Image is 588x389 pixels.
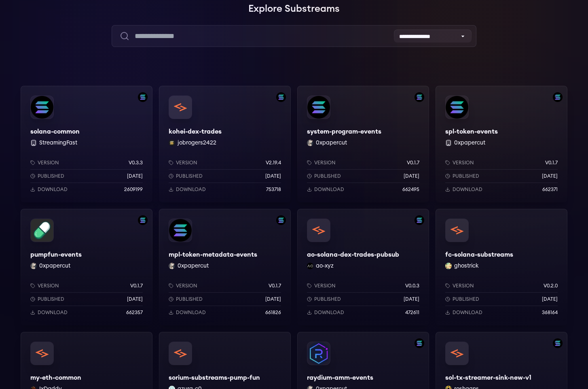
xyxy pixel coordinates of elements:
p: v2.19.4 [266,159,281,166]
p: Version [453,159,474,166]
a: Filter by solana networkao-solana-dex-trades-pubsubao-solana-dex-trades-pubsubao-xyz ao-xyzVersio... [297,209,429,325]
p: Published [38,173,64,179]
p: Download [453,309,482,316]
p: 662357 [126,309,143,316]
p: Published [176,296,203,302]
p: Download [176,186,206,193]
p: v0.2.0 [544,283,558,289]
p: v0.0.3 [405,283,419,289]
a: Filter by solana networksystem-program-eventssystem-program-events0xpapercut 0xpapercutVersionv0.... [297,86,429,202]
img: Filter by solana network [415,215,424,225]
p: Published [314,296,341,302]
a: fc-solana-substreamsfc-solana-substreamsghostrick ghostrickVersionv0.2.0Published[DATE]Download36... [436,209,567,325]
img: Filter by solana network [276,92,286,102]
img: Filter by solana network [276,215,286,225]
button: 0xpapercut [316,139,347,147]
button: 0xpapercut [454,139,485,147]
p: 753718 [266,186,281,193]
p: v0.1.7 [130,283,143,289]
p: v0.1.7 [269,283,281,289]
p: Download [453,186,482,193]
img: Filter by solana network [553,92,563,102]
p: Version [453,283,474,289]
button: ao-xyz [316,262,334,270]
p: 662371 [542,186,558,193]
p: Download [314,309,344,316]
a: Filter by solana networkspl-token-eventsspl-token-events 0xpapercutVersionv0.1.7Published[DATE]Do... [436,86,567,202]
p: [DATE] [542,173,558,179]
button: 0xpapercut [178,262,209,270]
a: Filter by solana networkkohei-dex-tradeskohei-dex-tradesjobrogers2422 jobrogers2422Versionv2.19.4... [159,86,291,202]
p: Download [38,186,68,193]
p: Download [38,309,68,316]
p: [DATE] [127,296,143,302]
p: 2609199 [124,186,143,193]
p: 472611 [405,309,419,316]
p: Published [314,173,341,179]
p: Version [314,159,336,166]
p: [DATE] [404,296,419,302]
p: Published [38,296,64,302]
p: Version [38,283,59,289]
img: Filter by solana network [415,338,424,348]
p: v0.3.3 [129,159,143,166]
p: [DATE] [542,296,558,302]
p: v0.1.7 [545,159,558,166]
p: 662495 [402,186,419,193]
img: Filter by solana network [415,92,424,102]
a: Filter by solana networkmpl-token-metadata-eventsmpl-token-metadata-events0xpapercut 0xpapercutVe... [159,209,291,325]
p: Published [176,173,203,179]
h1: Explore Substreams [21,1,567,17]
p: Published [453,296,479,302]
p: Version [176,283,197,289]
button: StreamingFast [39,139,77,147]
p: v0.1.7 [407,159,419,166]
p: [DATE] [127,173,143,179]
img: Filter by solana network [553,338,563,348]
p: Download [314,186,344,193]
button: 0xpapercut [39,262,70,270]
p: 661826 [265,309,281,316]
button: jobrogers2422 [178,139,216,147]
p: Version [314,283,336,289]
p: Download [176,309,206,316]
p: [DATE] [404,173,419,179]
p: Version [176,159,197,166]
img: Filter by solana network [138,92,148,102]
a: Filter by solana networkpumpfun-eventspumpfun-events0xpapercut 0xpapercutVersionv0.1.7Published[D... [21,209,152,325]
button: ghostrick [454,262,479,270]
a: Filter by solana networksolana-commonsolana-common StreamingFastVersionv0.3.3Published[DATE]Downl... [21,86,152,202]
p: 368164 [542,309,558,316]
img: Filter by solana network [138,215,148,225]
p: Version [38,159,59,166]
p: Published [453,173,479,179]
p: [DATE] [265,296,281,302]
p: [DATE] [265,173,281,179]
